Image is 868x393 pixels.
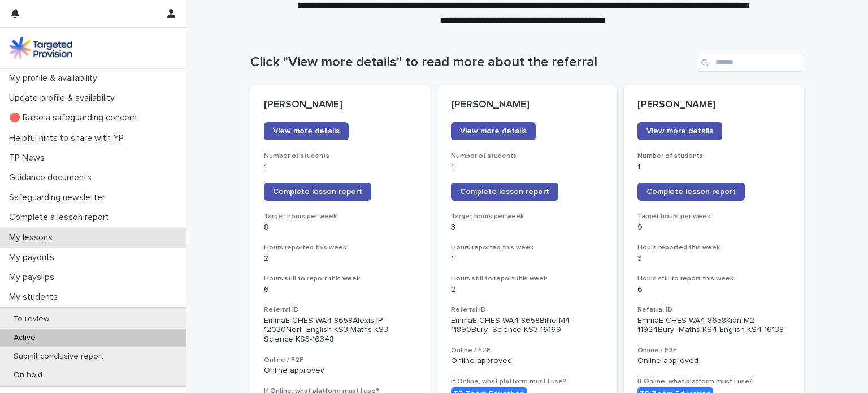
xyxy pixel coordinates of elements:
[637,162,791,172] p: 1
[637,254,791,264] p: 3
[637,122,722,140] a: View more details
[460,188,549,196] span: Complete lesson report
[5,113,146,123] p: 🔴 Raise a safeguarding concern
[451,346,604,355] h3: Online / F2F
[273,127,340,135] span: View more details
[5,93,124,103] p: Update profile & availability
[451,183,558,201] a: Complete lesson report
[5,272,63,283] p: My payslips
[460,127,527,135] span: View more details
[646,127,713,135] span: View more details
[451,152,604,161] h3: Number of students
[5,292,67,303] p: My students
[637,183,745,201] a: Complete lesson report
[264,285,417,295] p: 6
[5,352,112,361] p: Submit conclusive report
[637,212,791,221] h3: Target hours per week
[5,212,118,223] p: Complete a lesson report
[5,172,101,183] p: Guidance documents
[264,99,417,111] p: [PERSON_NAME]
[264,356,417,365] h3: Online / F2F
[451,377,604,386] h3: If Online, what platform must I use?
[451,162,604,172] p: 1
[637,152,791,161] h3: Number of students
[451,254,604,264] p: 1
[451,305,604,314] h3: Referral ID
[451,285,604,295] p: 2
[637,346,791,355] h3: Online / F2F
[264,274,417,283] h3: Hours still to report this week
[264,162,417,172] p: 1
[5,370,51,380] p: On hold
[5,252,63,263] p: My payouts
[637,285,791,295] p: 6
[637,99,791,111] p: [PERSON_NAME]
[5,333,45,343] p: Active
[637,356,791,366] p: Online approved
[5,232,62,243] p: My lessons
[264,152,417,161] h3: Number of students
[264,183,371,201] a: Complete lesson report
[9,37,72,59] img: M5nRWzHhSzIhMunXDL62
[646,188,736,196] span: Complete lesson report
[5,73,106,84] p: My profile & availability
[264,243,417,252] h3: Hours reported this week
[5,153,54,163] p: TP News
[5,314,58,324] p: To review
[264,305,417,314] h3: Referral ID
[637,316,791,335] p: EmmaE-CHES-WA4-8658Kian-M2-11924Bury--Maths KS4 English KS4-16138
[451,212,604,221] h3: Target hours per week
[637,377,791,386] h3: If Online, what platform must I use?
[697,54,804,72] input: Search
[637,305,791,314] h3: Referral ID
[264,223,417,232] p: 8
[250,54,692,71] h1: Click "View more details" to read more about the referral
[264,366,417,375] p: Online approved
[451,223,604,232] p: 3
[5,133,133,144] p: Helpful hints to share with YP
[451,316,604,335] p: EmmaE-CHES-WA4-8658Billie-M4-11890Bury--Science KS3-16169
[637,223,791,232] p: 9
[451,356,604,366] p: Online approved
[451,274,604,283] h3: Hours still to report this week
[451,99,604,111] p: [PERSON_NAME]
[451,243,604,252] h3: Hours reported this week
[264,316,417,344] p: EmmaE-CHES-WA4-8658Alexis-IP-12030Norf--English KS3 Maths KS3 Science KS3-16348
[637,274,791,283] h3: Hours still to report this week
[264,122,349,140] a: View more details
[5,192,114,203] p: Safeguarding newsletter
[273,188,362,196] span: Complete lesson report
[451,122,536,140] a: View more details
[264,212,417,221] h3: Target hours per week
[637,243,791,252] h3: Hours reported this week
[264,254,417,264] p: 2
